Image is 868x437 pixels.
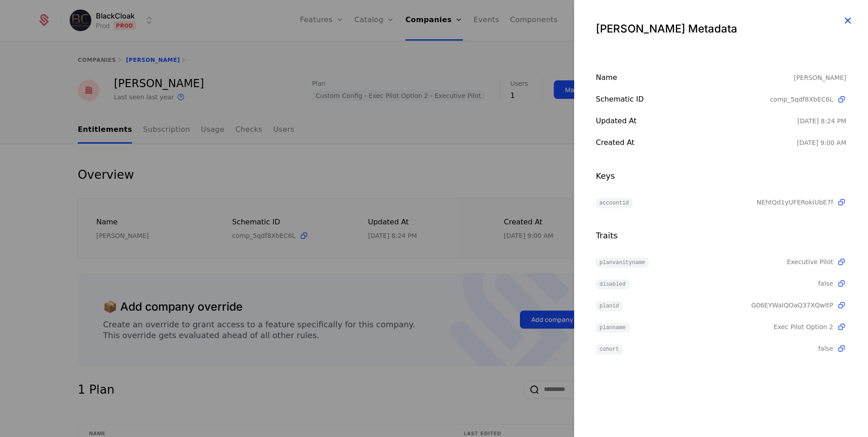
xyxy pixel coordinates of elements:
div: Created at [596,137,797,148]
div: [PERSON_NAME] [794,72,846,83]
span: false [818,344,833,353]
span: planname [596,323,629,333]
span: comp_5qdf8XbEC6L [770,95,833,104]
span: planvanityname [596,258,649,268]
div: Updated at [596,116,797,126]
span: Exec Pilot Option 2 [774,322,833,331]
div: Schematic ID [596,94,770,105]
div: Keys [596,170,846,182]
div: [PERSON_NAME] Metadata [596,22,846,36]
span: planid [596,301,623,311]
div: 7/11/25, 8:24 PM [797,116,846,126]
div: Name [596,72,794,83]
div: 2/21/24, 9:00 AM [797,138,846,147]
span: false [818,279,833,288]
span: Executive Pilot [787,257,833,266]
span: disabled [596,279,629,289]
span: accountid [596,198,632,208]
div: Traits [596,229,846,242]
span: NEhtQd1yUFERokiUbE7f [757,198,833,207]
span: G06EYWaIQOaQ37XQwItP [751,301,833,310]
span: cohort [596,344,623,354]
